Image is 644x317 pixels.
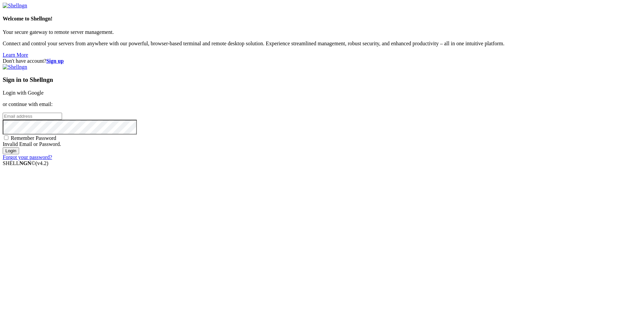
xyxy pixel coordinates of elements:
[36,160,49,166] span: 4.2.0
[46,58,64,64] a: Sign up
[3,113,62,120] input: Email address
[3,160,48,166] span: SHELL ©
[3,76,641,84] h3: Sign in to Shellngn
[3,16,641,22] h4: Welcome to Shellngn!
[11,135,56,141] span: Remember Password
[4,136,8,140] input: Remember Password
[19,160,32,166] b: NGN
[3,41,641,47] p: Connect and control your servers from anywhere with our powerful, browser-based terminal and remo...
[3,147,19,154] input: Login
[3,64,27,70] img: Shellngn
[3,154,52,160] a: Forgot your password?
[3,29,641,35] p: Your secure gateway to remote server management.
[3,58,641,64] div: Don't have account?
[3,90,44,96] a: Login with Google
[3,3,27,9] img: Shellngn
[3,141,641,147] div: Invalid Email or Password.
[3,101,641,107] p: or continue with email:
[3,52,28,58] a: Learn More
